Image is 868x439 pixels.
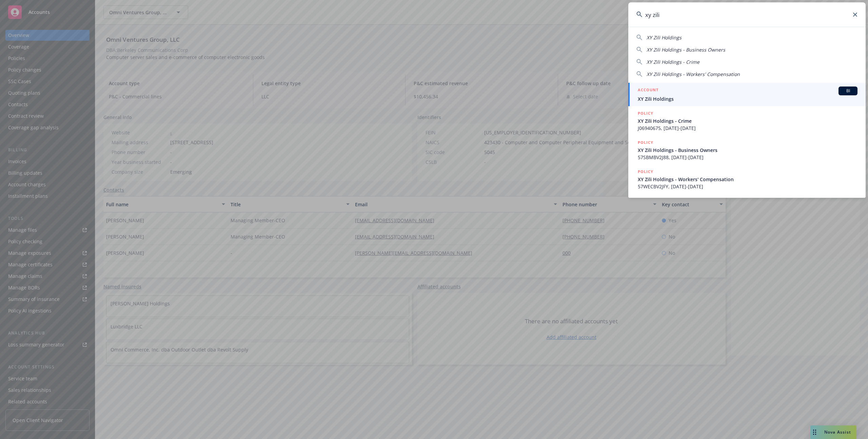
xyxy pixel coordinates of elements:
h5: POLICY [638,110,653,117]
a: POLICYXY Zili Holdings - Business Owners57SBMBV2J88, [DATE]-[DATE] [628,135,866,165]
span: XY Zili Holdings [647,34,682,41]
span: XY Zili Holdings - Business Owners [638,147,857,154]
a: POLICYXY Zili Holdings - CrimeJ06940675, [DATE]-[DATE] [628,106,866,135]
h5: ACCOUNT [638,87,658,95]
h5: POLICY [638,139,653,146]
span: XY Zili Holdings - Crime [647,59,699,65]
a: POLICYXY Zili Holdings - Workers' Compensation57WECBV2JFY, [DATE]-[DATE] [628,165,866,194]
input: Search... [628,2,866,27]
span: 57WECBV2JFY, [DATE]-[DATE] [638,183,857,190]
span: BI [841,88,855,94]
h5: POLICY [638,168,653,175]
span: J06940675, [DATE]-[DATE] [638,125,857,132]
span: XY Zili Holdings - Workers' Compensation [647,71,740,77]
span: XY Zili Holdings - Workers' Compensation [638,176,857,183]
span: 57SBMBV2J88, [DATE]-[DATE] [638,154,857,161]
span: XY Zili Holdings - Crime [638,117,857,125]
span: XY Zili Holdings [638,95,857,102]
span: XY Zili Holdings - Business Owners [647,46,725,53]
a: ACCOUNTBIXY Zili Holdings [628,83,866,106]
